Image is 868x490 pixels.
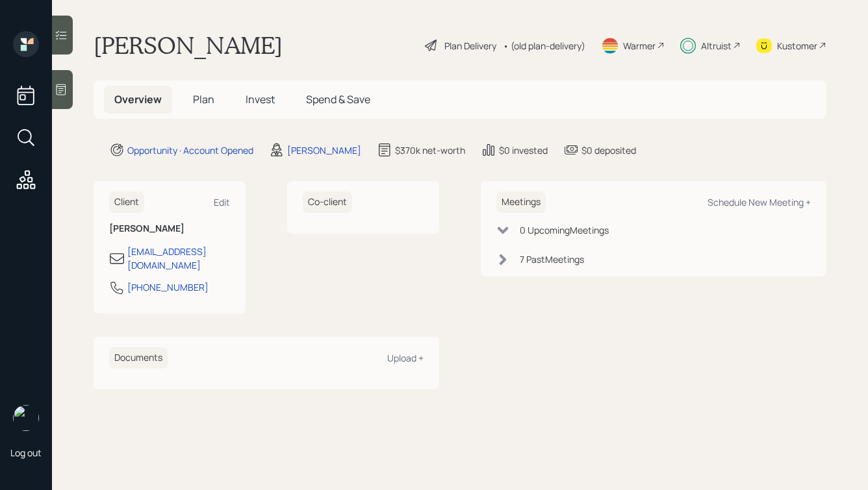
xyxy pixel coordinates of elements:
[109,191,144,213] h6: Client
[109,223,230,234] h6: [PERSON_NAME]
[496,191,546,213] h6: Meetings
[708,196,811,208] div: Schedule New Meeting +
[623,39,656,53] div: Warmer
[395,143,465,157] div: $370k net-worth
[246,92,275,106] span: Invest
[503,39,585,53] div: • (old plan-delivery)
[387,352,424,364] div: Upload +
[777,39,817,53] div: Kustomer
[287,143,361,157] div: [PERSON_NAME]
[109,347,168,369] h6: Documents
[94,31,283,60] h1: [PERSON_NAME]
[10,447,42,459] div: Log out
[127,245,230,272] div: [EMAIL_ADDRESS][DOMAIN_NAME]
[127,143,253,157] div: Opportunity · Account Opened
[303,191,352,213] h6: Co-client
[701,39,732,53] div: Altruist
[127,280,209,294] div: [PHONE_NUMBER]
[13,405,39,431] img: hunter_neumayer.jpg
[520,223,609,237] div: 0 Upcoming Meeting s
[214,196,230,208] div: Edit
[499,143,548,157] div: $0 invested
[306,92,370,106] span: Spend & Save
[444,39,496,53] div: Plan Delivery
[520,252,584,266] div: 7 Past Meeting s
[114,92,162,106] span: Overview
[581,143,636,157] div: $0 deposited
[193,92,214,106] span: Plan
